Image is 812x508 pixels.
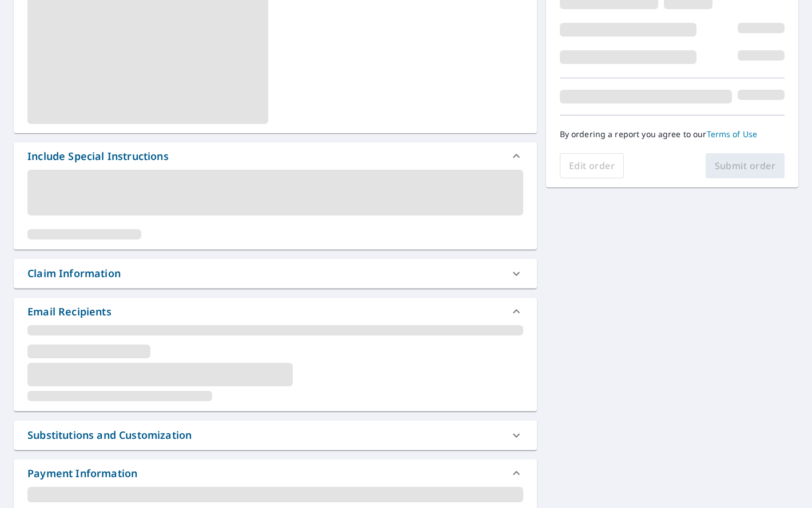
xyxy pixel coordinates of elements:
[14,421,537,450] div: Substitutions and Customization
[14,142,537,170] div: Include Special Instructions
[27,149,169,164] div: Include Special Instructions
[27,466,137,481] div: Payment Information
[27,304,112,319] div: Email Recipients
[27,266,121,281] div: Claim Information
[14,259,537,288] div: Claim Information
[707,129,758,139] a: Terms of Use
[14,298,537,325] div: Email Recipients
[14,459,537,487] div: Payment Information
[560,129,785,139] p: By ordering a report you agree to our
[27,427,192,443] div: Substitutions and Customization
